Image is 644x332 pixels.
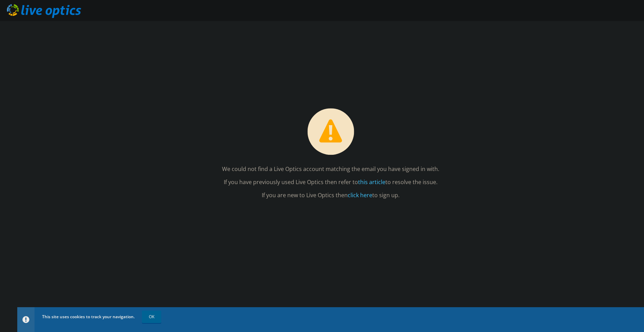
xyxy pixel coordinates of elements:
[222,164,439,174] p: We could not find a Live Optics account matching the email you have signed in with.
[142,311,161,323] a: OK
[42,314,135,320] span: This site uses cookies to track your navigation.
[222,178,439,187] p: If you have previously used Live Optics then refer to to resolve the issue.
[348,192,372,199] a: click here
[358,179,385,186] a: this article
[222,191,439,200] p: If you are new to Live Optics then to sign up.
